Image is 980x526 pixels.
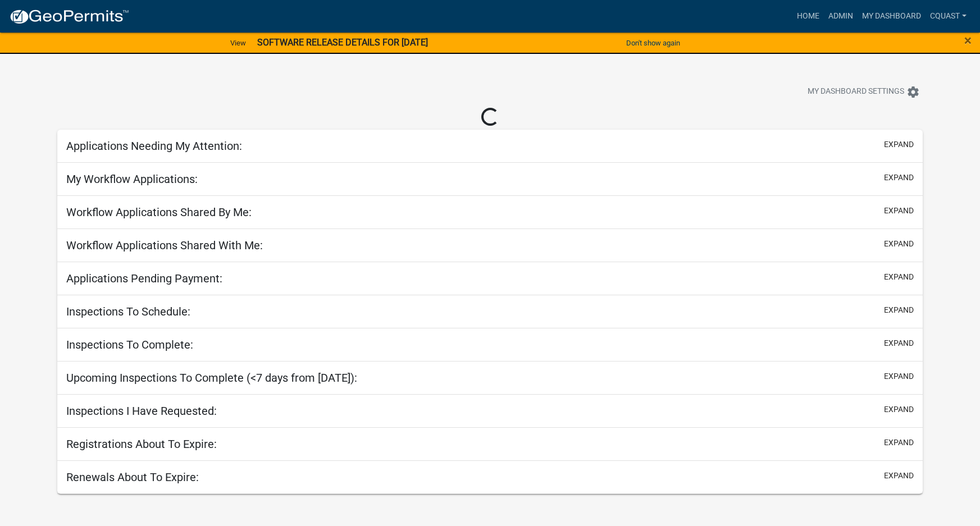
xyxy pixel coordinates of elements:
button: Don't show again [622,34,685,52]
h5: Inspections To Complete: [66,338,193,351]
a: View [226,34,250,52]
h5: Applications Needing My Attention: [66,139,242,153]
h5: My Workflow Applications: [66,172,198,186]
h5: Inspections I Have Requested: [66,404,217,418]
button: expand [884,337,914,349]
span: × [964,33,972,48]
button: expand [884,139,914,150]
h5: Workflow Applications Shared By Me: [66,205,252,219]
button: expand [884,371,914,382]
h5: Renewals About To Expire: [66,470,199,484]
button: expand [884,437,914,449]
span: My Dashboard Settings [808,85,904,99]
a: cquast [926,6,971,27]
button: expand [884,205,914,217]
a: Admin [824,6,858,27]
button: expand [884,304,914,316]
h5: Inspections To Schedule: [66,305,190,318]
button: My Dashboard Settingssettings [799,81,929,103]
button: expand [884,172,914,184]
button: expand [884,404,914,415]
h5: Applications Pending Payment: [66,272,222,285]
button: expand [884,238,914,250]
h5: Upcoming Inspections To Complete (<7 days from [DATE]): [66,371,357,385]
button: Close [964,34,972,47]
i: settings [906,85,920,99]
button: expand [884,470,914,482]
button: expand [884,271,914,283]
a: My Dashboard [858,6,926,27]
h5: Workflow Applications Shared With Me: [66,239,263,252]
h5: Registrations About To Expire: [66,437,217,451]
strong: SOFTWARE RELEASE DETAILS FOR [DATE] [257,37,428,48]
a: Home [792,6,824,27]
